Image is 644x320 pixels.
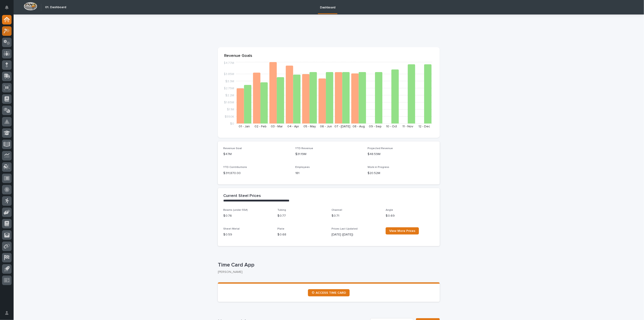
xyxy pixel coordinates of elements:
[312,291,346,294] span: ⏲ ACCESS TIME CARD
[277,209,286,211] span: Tubing
[223,152,290,157] p: $47M
[368,152,434,157] p: $48.59M
[296,147,313,150] span: YTD Revenue
[296,166,310,169] span: Employees
[224,87,234,90] tspan: $2.75M
[2,3,12,12] button: Notifications
[418,125,430,128] text: 12 - Dec
[225,94,234,97] tspan: $2.2M
[303,125,316,128] text: 05 - May
[227,108,234,111] tspan: $1.1M
[308,289,350,296] a: ⏲ ACCESS TIME CARD
[223,62,234,65] tspan: $4.77M
[223,232,272,237] p: $ 0.59
[45,5,66,9] h2: 01. Dashboard
[24,2,37,10] img: Workspace Logo
[277,213,326,218] p: $ 0.77
[225,115,234,118] tspan: $550K
[334,125,351,128] text: 07 - [DATE]
[369,125,382,128] text: 09 - Sep
[353,125,365,128] text: 08 - Aug
[223,194,261,199] h2: Current Steel Prices
[223,171,290,176] p: $ 311,870.00
[386,125,397,128] text: 10 - Oct
[368,166,389,169] span: Work in Progress
[386,227,419,235] a: View More Prices
[332,209,342,211] span: Channel
[230,122,234,125] tspan: $0
[218,270,436,274] p: [PERSON_NAME]
[277,228,284,230] span: Plate
[239,125,250,128] text: 01 - Jan
[223,228,240,230] span: Sheet Metal
[223,213,272,218] p: $ 0.76
[223,147,242,150] span: Revenue Goal
[368,171,434,176] p: $20.52M
[224,53,433,58] p: Revenue Goals
[332,232,380,237] p: [DATE] ([DATE])
[6,5,12,13] div: Notifications
[218,262,438,268] p: Time Card App
[296,152,362,157] p: $31.19M
[287,125,299,128] text: 04 - Apr
[223,73,234,76] tspan: $3.85M
[332,228,358,230] span: Prices Last Updated
[386,213,434,218] p: $ 0.69
[296,171,362,176] p: 181
[271,125,283,128] text: 03 - Mar
[277,232,326,237] p: $ 0.68
[332,213,380,218] p: $ 0.71
[320,125,332,128] text: 06 - Jun
[389,229,415,233] span: View More Prices
[223,209,248,211] span: Beams (under 55#)
[403,125,413,128] text: 11 - Nov
[386,209,393,211] span: Angle
[224,101,234,104] tspan: $1.65M
[225,80,234,83] tspan: $3.3M
[255,125,267,128] text: 02 - Feb
[368,147,393,150] span: Projected Revenue
[223,166,247,169] span: YTD Contributions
